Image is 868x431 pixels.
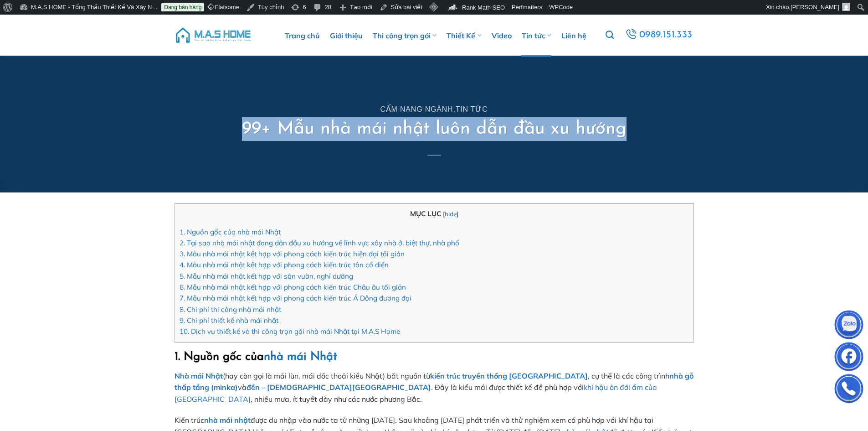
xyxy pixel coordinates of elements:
strong: 1. Nguồn gốc của [175,351,337,363]
a: 10. Dịch vụ thiết kế và thi công trọn gói nhà mái Nhật tại M.A.S Home [180,327,400,336]
a: Liên hệ [561,15,586,57]
a: Trang chủ [285,15,320,57]
h6: , [242,106,627,114]
span: 0989.151.333 [639,27,693,43]
img: Zalo [835,312,863,340]
a: 7. Mẫu nhà mái nhật kết hợp với phong cách kiến trúc Á Đông đương đại [180,294,411,302]
a: 4. Mẫu nhà mái nhật kết hợp với phong cách kiến trúc tân cổ điển [180,260,389,269]
a: 9. Chi phí thiết kế nhà mái nhật [180,316,278,325]
a: Tìm kiếm [606,26,614,45]
a: 2. Tại sao nhà mái nhật đang dẫn đầu xu hướng về lĩnh vực xây nhà ở, biệt thự, nhà phố [180,239,459,247]
p: MỤC LỤC [180,208,689,219]
a: Cẩm nang ngành [380,105,453,113]
span: [ [443,210,445,218]
img: Phone [835,376,863,404]
a: Tin tức [522,15,551,57]
img: Facebook [835,344,863,372]
a: nhà mái Nhật [264,351,337,363]
a: 8. Chi phí thi công nhà mái nhật [180,305,281,314]
a: nhà mái nhật [204,415,251,425]
a: Video [492,15,512,57]
a: hide [445,210,457,218]
a: Nhà mái Nhật [175,371,223,380]
a: 3. Mẫu nhà mái nhật kết hợp với phong cách kiến trúc hiện đại tối giản [180,249,405,258]
a: Giới thiệu [330,15,363,57]
p: (hay còn gọi là mái lùn, mái dốc thoải kiểu Nhật) bắt nguồn từ , cụ thể là các công trình và . Đâ... [175,370,694,405]
a: 1. Nguồn gốc của nhà mái Nhật [180,228,281,236]
span: [PERSON_NAME] [791,4,839,10]
a: Thiết Kế [447,15,481,57]
a: 6. Mẫu nhà mái nhật kết hợp với phong cách kiến trúc Châu âu tối giản [180,283,406,291]
a: Thi công trọn gói [373,15,437,57]
a: Đang bán hàng [161,3,204,11]
a: 0989.151.333 [624,27,693,43]
h1: 99+ Mẫu nhà mái nhật luôn dẫn đầu xu hướng [242,117,627,141]
span: Rank Math SEO [462,4,505,11]
span: ] [457,210,458,218]
a: Tin tức [456,105,488,113]
a: kiến trúc truyền thống [GEOGRAPHIC_DATA] [430,371,588,380]
img: M.A.S HOME – Tổng Thầu Thiết Kế Và Xây Nhà Trọn Gói [175,21,252,49]
a: 5. Mẫu nhà mái nhật kết hợp với sân vườn, nghỉ dưỡng [180,272,353,280]
a: đền – [DEMOGRAPHIC_DATA][GEOGRAPHIC_DATA] [247,383,431,392]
